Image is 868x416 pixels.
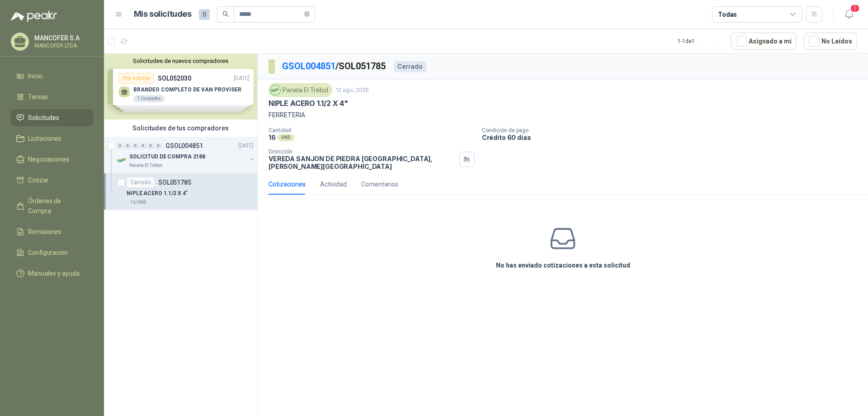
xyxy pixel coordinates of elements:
[104,173,257,210] a: CerradoSOL051785NIPLE ACERO 1.1/2 X 4"16 UND
[34,35,91,41] p: MANCOFER S.A
[28,248,68,258] span: Configuración
[11,172,93,189] a: Cotizar
[158,179,191,186] p: SOL051785
[11,88,93,105] a: Tareas
[127,177,155,188] div: Cerrado
[28,175,49,185] span: Cotizar
[678,34,724,48] div: 1 - 1 de 1
[11,67,93,85] a: Inicio
[140,143,146,149] div: 0
[104,120,257,137] div: Solicitudes de tus compradores
[269,179,306,189] div: Cotizaciones
[841,6,857,23] button: 1
[28,196,85,216] span: Órdenes de Compra
[731,33,797,50] button: Asignado a mi
[482,127,864,134] p: Condición de pago
[129,153,205,161] p: SOLICITUD DE COMPRA 2188
[165,143,203,149] p: GSOL004851
[269,134,276,141] p: 16
[104,54,257,120] div: Solicitudes de nuevos compradoresPor cotizarSOL052030[DATE] BRANDEO COMPLETO DE VAN PROVISER1 Uni...
[282,61,335,72] a: GSOL004851
[361,179,398,189] div: Comentarios
[28,71,42,81] span: Inicio
[28,227,61,237] span: Remisiones
[127,189,188,198] p: NIPLE ACERO 1.1/2 X 4"
[850,4,860,13] span: 1
[11,244,93,261] a: Configuración
[127,199,150,206] div: 16 UND
[34,43,91,48] p: MANCOFER LTDA
[304,10,310,19] span: close-circle
[129,162,162,169] p: Panela El Trébol
[269,148,456,155] p: Dirección
[482,134,864,141] p: Crédito 60 días
[28,268,80,278] span: Manuales y ayuda
[718,10,737,19] div: Todas
[147,143,154,149] div: 0
[28,134,61,143] span: Licitaciones
[282,59,387,73] p: / SOL051785
[134,8,192,21] h1: Mis solicitudes
[11,11,57,22] img: Logo peakr
[269,127,475,134] p: Cantidad
[117,143,123,149] div: 0
[804,33,857,50] button: No Leídos
[28,113,59,123] span: Solicitudes
[11,109,93,126] a: Solicitudes
[222,11,229,17] span: search
[336,86,369,95] p: 12 ago, 2025
[278,134,294,141] div: UND
[11,151,93,168] a: Negociaciones
[269,99,348,108] p: NIPLE ACERO 1.1/2 X 4"
[117,155,127,166] img: Company Logo
[11,223,93,240] a: Remisiones
[199,9,210,20] span: 0
[124,143,131,149] div: 0
[28,154,70,164] span: Negociaciones
[117,140,255,169] a: 0 0 0 0 0 0 GSOL004851[DATE] Company LogoSOLICITUD DE COMPRA 2188Panela El Trébol
[238,142,254,150] p: [DATE]
[155,143,162,149] div: 0
[28,92,48,102] span: Tareas
[394,61,426,72] div: Cerrado
[304,11,310,17] span: close-circle
[269,110,857,120] p: FERRETERIA
[269,83,332,97] div: Panela El Trébol
[496,260,630,270] h3: No has enviado cotizaciones a esta solicitud
[269,155,456,170] p: VEREDA SANJON DE PIEDRA [GEOGRAPHIC_DATA] , [PERSON_NAME][GEOGRAPHIC_DATA]
[132,143,139,149] div: 0
[320,179,347,189] div: Actividad
[11,130,93,147] a: Licitaciones
[108,57,254,64] button: Solicitudes de nuevos compradores
[11,265,93,282] a: Manuales y ayuda
[11,192,93,220] a: Órdenes de Compra
[270,85,280,95] img: Company Logo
